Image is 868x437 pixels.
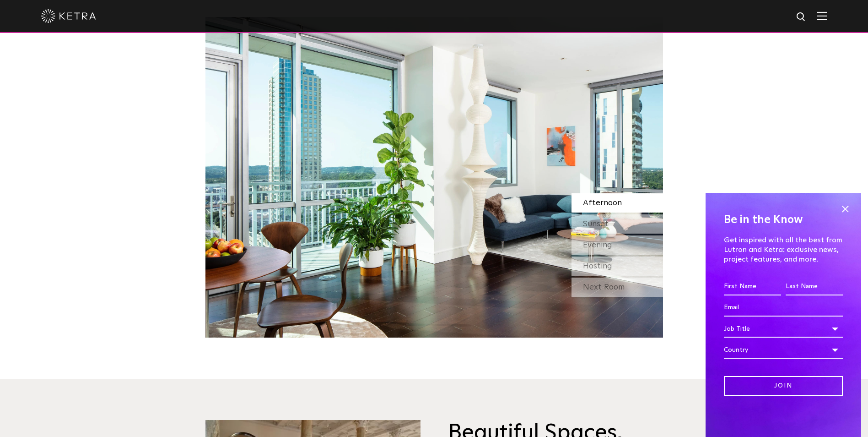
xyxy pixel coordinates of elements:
[724,299,843,317] input: Email
[724,278,781,295] input: First Name
[583,220,609,228] span: Sunset
[796,11,807,23] img: search icon
[583,241,612,249] span: Evening
[571,278,663,297] div: Next Room
[786,278,843,295] input: Last Name
[724,341,843,359] div: Country
[205,17,663,338] img: SS_HBD_LivingRoom_Desktop_01
[583,199,622,207] span: Afternoon
[724,320,843,338] div: Job Title
[724,235,843,264] p: Get inspired with all the best from Lutron and Ketra: exclusive news, project features, and more.
[817,11,827,20] img: Hamburger%20Nav.svg
[41,9,96,23] img: ketra-logo-2019-white
[583,262,612,270] span: Hosting
[724,211,843,229] h4: Be in the Know
[724,376,843,396] input: Join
